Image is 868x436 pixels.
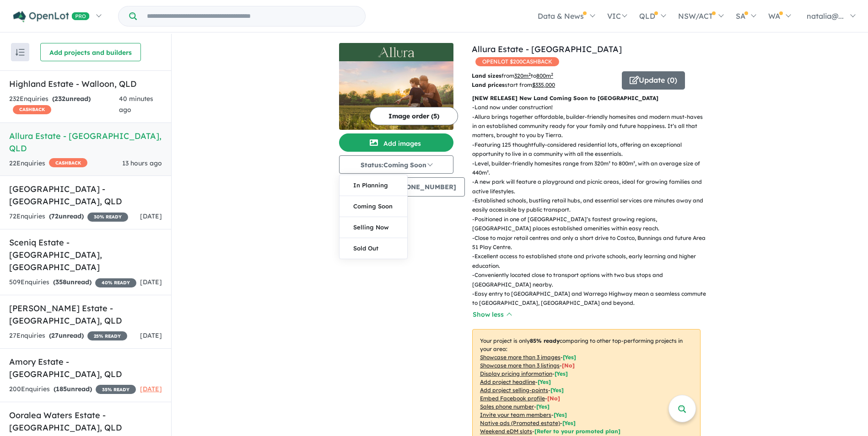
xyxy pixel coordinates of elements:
[547,395,560,402] span: [ No ]
[9,130,162,154] h5: Allura Estate - [GEOGRAPHIC_DATA] , QLD
[480,370,552,377] u: Display pricing information
[480,411,551,418] u: Invite your team members
[339,61,453,130] img: Allura Estate - Bundamba
[472,71,615,80] p: from
[472,72,501,79] b: Land sizes
[119,95,153,114] span: 40 minutes ago
[87,213,128,222] span: 30 % READY
[9,330,127,341] div: 27 Enquir ies
[480,362,560,369] u: Showcase more than 3 listings
[13,11,90,22] img: Openlot PRO Logo White
[9,183,162,207] h5: [GEOGRAPHIC_DATA] - [GEOGRAPHIC_DATA] , QLD
[472,234,708,252] p: - Close to major retail centres and only a short drive to Costco, Bunnings and future Area 51 Pla...
[340,175,407,196] button: In Planning
[339,155,453,174] button: Status:Coming Soon
[122,159,162,167] span: 13 hours ago
[472,44,622,54] a: Allura Estate - [GEOGRAPHIC_DATA]
[9,409,162,434] h5: Ooralea Waters Estate - [GEOGRAPHIC_DATA] , QLD
[554,411,567,418] span: [ Yes ]
[49,331,84,340] strong: ( unread)
[9,302,162,327] h5: [PERSON_NAME] Estate - [GEOGRAPHIC_DATA] , QLD
[9,356,162,380] h5: Amory Estate - [GEOGRAPHIC_DATA] , QLD
[480,403,534,410] u: Sales phone number
[532,81,555,88] u: $ 335,000
[139,6,363,26] input: Try estate name, suburb, builder or developer
[472,112,708,140] p: - Allura brings together affordable, builder-friendly homesites and modern must-haves in an estab...
[343,47,450,58] img: Allura Estate - Bundamba Logo
[51,331,59,340] span: 27
[480,387,548,393] u: Add project selling-points
[472,252,708,271] p: - Excellent access to established state and private schools, early learning and higher education.
[87,331,127,340] span: 25 % READY
[472,271,708,289] p: - Conveniently located close to transport options with two bus stops and [GEOGRAPHIC_DATA] nearby.
[9,94,119,116] div: 232 Enquir ies
[472,289,708,308] p: - Easy entry to [GEOGRAPHIC_DATA] and Warrego Highway mean a seamless commute to [GEOGRAPHIC_DATA...
[340,196,407,217] button: Coming Soon
[472,81,505,88] b: Land prices
[536,72,553,79] u: 800 m
[340,238,407,259] button: Sold Out
[55,278,66,286] span: 358
[538,378,551,385] span: [ Yes ]
[551,72,553,77] sup: 2
[530,337,560,344] b: 85 % ready
[9,78,162,90] h5: Highland Estate - Walloon , QLD
[480,378,535,385] u: Add project headline
[562,362,575,369] span: [ No ]
[9,277,136,288] div: 509 Enquir ies
[140,278,162,286] span: [DATE]
[140,385,162,393] span: [DATE]
[531,72,553,79] span: to
[514,72,531,79] u: 320 m
[480,354,561,361] u: Showcase more than 3 images
[54,95,65,103] span: 232
[472,80,615,90] p: start from
[528,72,531,77] sup: 2
[472,215,708,234] p: - Positioned in one of [GEOGRAPHIC_DATA]’s fastest growing regions, [GEOGRAPHIC_DATA] places esta...
[9,158,87,169] div: 22 Enquir ies
[52,95,91,103] strong: ( unread)
[480,420,560,426] u: Native ads (Promoted estate)
[622,71,685,90] button: Update (0)
[536,403,550,410] span: [ Yes ]
[54,385,92,393] strong: ( unread)
[9,384,136,395] div: 200 Enquir ies
[475,57,559,66] span: OPENLOT $ 200 CASHBACK
[472,309,512,320] button: Show less
[480,428,532,435] u: Weekend eDM slots
[9,236,162,273] h5: Sceniq Estate - [GEOGRAPHIC_DATA] , [GEOGRAPHIC_DATA]
[370,107,458,125] button: Image order (5)
[13,105,51,114] span: CASHBACK
[472,159,708,178] p: - Level, builder-friendly homesites range from 320m² to 800m², with an average size of 440m².
[339,133,453,152] button: Add images
[807,11,844,21] span: natalia@...
[53,278,92,286] strong: ( unread)
[480,395,545,402] u: Embed Facebook profile
[340,217,407,238] button: Selling Now
[472,94,701,103] p: [NEW RELEASE] New Land Coming Soon to [GEOGRAPHIC_DATA]
[140,212,162,220] span: [DATE]
[534,428,620,435] span: [Refer to your promoted plan]
[472,196,708,215] p: - Established schools, bustling retail hubs, and essential services are minutes away and easily a...
[472,140,708,159] p: - Featuring 125 thoughtfully-considered residential lots, offering an exceptional opportunity to ...
[16,49,25,56] img: sort.svg
[562,420,576,426] span: [Yes]
[550,387,564,393] span: [ Yes ]
[140,331,162,340] span: [DATE]
[40,43,141,61] button: Add projects and builders
[472,103,708,112] p: - Land now under construction!
[49,212,84,220] strong: ( unread)
[51,212,59,220] span: 72
[95,278,136,287] span: 40 % READY
[563,354,576,361] span: [ Yes ]
[96,385,136,394] span: 35 % READY
[56,385,67,393] span: 185
[472,177,708,196] p: - A new park will feature a playground and picnic areas, ideal for growing families and active li...
[555,370,568,377] span: [ Yes ]
[339,43,453,130] a: Allura Estate - Bundamba LogoAllura Estate - Bundamba
[49,158,87,167] span: CASHBACK
[9,211,128,222] div: 72 Enquir ies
